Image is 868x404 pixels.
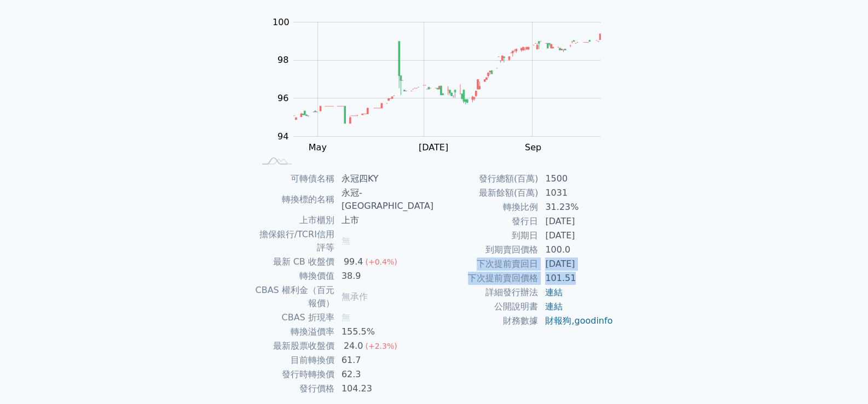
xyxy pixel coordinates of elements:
td: 1031 [539,186,614,200]
td: 可轉債名稱 [254,172,335,186]
td: 31.23% [539,200,614,214]
td: 62.3 [335,367,434,382]
tspan: 98 [277,55,288,65]
td: 下次提前賣回價格 [434,271,539,285]
a: 連結 [545,301,563,312]
td: 目前轉換價 [254,353,335,367]
td: 發行總額(百萬) [434,172,539,186]
tspan: May [309,142,327,153]
tspan: [DATE] [419,142,448,153]
td: 到期賣回價格 [434,243,539,257]
span: (+2.3%) [365,342,397,350]
td: [DATE] [539,257,614,271]
td: [DATE] [539,229,614,243]
td: 上市 [335,213,434,227]
td: CBAS 折現率 [254,311,335,325]
td: CBAS 權利金（百元報價） [254,283,335,311]
td: 詳細發行辦法 [434,285,539,300]
tspan: 100 [273,17,290,27]
td: 發行時轉換價 [254,367,335,382]
td: 最新 CB 收盤價 [254,255,335,269]
td: 永冠四KY [335,172,434,186]
td: 100.0 [539,243,614,257]
a: goodinfo [574,315,612,326]
td: 最新餘額(百萬) [434,186,539,200]
td: 155.5% [335,325,434,339]
span: 無 [342,312,350,323]
g: Chart [267,17,617,153]
td: 永冠-[GEOGRAPHIC_DATA] [335,186,434,213]
td: 38.9 [335,269,434,283]
div: 99.4 [342,255,366,268]
span: (+0.4%) [365,257,397,266]
a: 財報狗 [545,315,571,326]
td: 104.23 [335,382,434,396]
tspan: 96 [277,93,288,103]
td: 61.7 [335,353,434,367]
td: 1500 [539,172,614,186]
td: 轉換比例 [434,200,539,214]
td: 發行價格 [254,382,335,396]
td: 公開說明書 [434,300,539,314]
span: 無承作 [342,291,368,302]
tspan: 94 [277,131,288,142]
td: 最新股票收盤價 [254,339,335,353]
td: 轉換溢價率 [254,325,335,339]
td: 轉換價值 [254,269,335,283]
td: 101.51 [539,271,614,285]
td: 擔保銀行/TCRI信用評等 [254,227,335,255]
td: 到期日 [434,229,539,243]
td: 下次提前賣回日 [434,257,539,271]
a: 連結 [545,287,563,297]
g: Series [293,34,600,124]
td: 上市櫃別 [254,213,335,227]
div: 24.0 [342,339,366,353]
span: 無 [342,236,350,246]
td: , [539,314,614,328]
tspan: Sep [525,142,541,153]
td: 轉換標的名稱 [254,186,335,213]
td: [DATE] [539,214,614,229]
td: 發行日 [434,214,539,229]
td: 財務數據 [434,314,539,328]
